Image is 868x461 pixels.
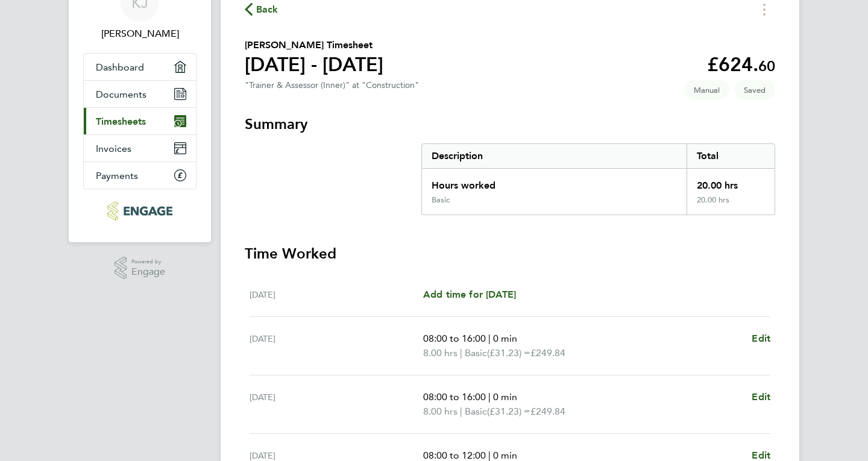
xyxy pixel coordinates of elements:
span: | [488,333,491,344]
img: morganhunt-logo-retina.png [107,201,172,221]
div: [DATE] [250,331,423,360]
a: Edit [752,331,770,346]
span: 0 min [493,391,517,403]
span: 0 min [493,450,517,461]
span: Dashboard [96,61,144,73]
span: 60 [758,57,775,75]
span: Engage [131,267,165,277]
div: "Trainer & Assessor (Inner)" at "Construction" [245,80,419,90]
span: Documents [96,89,146,100]
span: Basic [465,404,487,419]
span: Timesheets [96,116,146,127]
span: 08:00 to 16:00 [423,391,486,403]
app-decimal: £624. [707,53,775,76]
span: (£31.23) = [487,347,530,359]
span: | [488,450,491,461]
span: £249.84 [530,406,565,417]
span: This timesheet is Saved. [734,80,775,100]
span: Back [256,2,278,17]
a: Edit [752,390,770,404]
div: [DATE] [250,287,423,302]
span: Invoices [96,143,131,154]
div: 20.00 hrs [687,195,775,215]
a: Timesheets [84,108,196,134]
span: Basic [465,346,487,360]
span: | [488,391,491,403]
span: Add time for [DATE] [423,289,516,300]
span: 8.00 hrs [423,347,458,359]
span: Edit [752,333,770,344]
span: (£31.23) = [487,406,530,417]
div: Basic [432,195,450,205]
span: This timesheet was manually created. [684,80,729,100]
a: Go to home page [83,201,197,221]
button: Back [245,2,278,17]
h1: [DATE] - [DATE] [245,52,383,77]
h2: [PERSON_NAME] Timesheet [245,38,383,52]
div: Hours worked [422,169,687,195]
h3: Time Worked [245,244,775,263]
span: Payments [96,170,138,181]
span: | [460,406,462,417]
div: Total [687,144,775,168]
span: 8.00 hrs [423,406,458,417]
span: Karl Jans [83,27,197,41]
span: 08:00 to 12:00 [423,450,486,461]
a: Invoices [84,135,196,162]
div: [DATE] [250,390,423,419]
div: Summary [421,143,775,215]
span: 0 min [493,333,517,344]
span: Powered by [131,257,165,267]
span: £249.84 [530,347,565,359]
a: Payments [84,162,196,189]
span: | [460,347,462,359]
a: Documents [84,81,196,107]
span: Edit [752,391,770,403]
div: 20.00 hrs [687,169,775,195]
h3: Summary [245,114,775,134]
div: Description [422,144,687,168]
a: Powered byEngage [115,257,166,280]
a: Dashboard [84,54,196,80]
span: Edit [752,450,770,461]
a: Add time for [DATE] [423,287,516,302]
span: 08:00 to 16:00 [423,333,486,344]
